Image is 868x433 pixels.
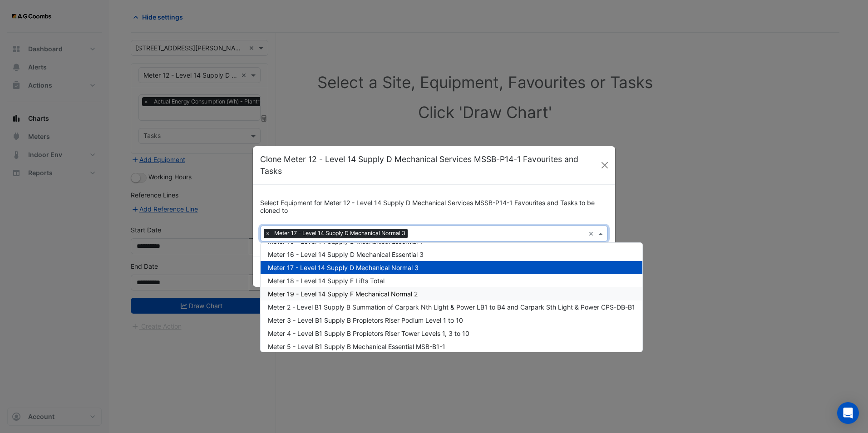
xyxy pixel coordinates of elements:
h6: Select Equipment for Meter 12 - Level 14 Supply D Mechanical Services MSSB-P14-1 Favourites and T... [260,199,608,215]
span: Meter 18 - Level 14 Supply F Lifts Total [268,277,385,285]
span: Clear [588,229,596,238]
span: × [264,229,272,238]
div: Open Intercom Messenger [837,402,859,424]
button: Close [598,158,612,172]
span: Meter 4 - Level B1 Supply B Propietors Riser Tower Levels 1, 3 to 10 [268,330,469,337]
span: Meter 16 - Level 14 Supply D Mechanical Essential 3 [268,251,424,258]
ng-dropdown-panel: Options list [260,242,643,352]
span: Meter 3 - Level B1 Supply B Propietors Riser Podium Level 1 to 10 [268,316,463,324]
span: Meter 19 - Level 14 Supply F Mechanical Normal 2 [268,290,418,298]
span: Meter 2 - Level B1 Supply B Summation of Carpark Nth Light & Power LB1 to B4 and Carpark Sth Ligh... [268,303,635,311]
span: Meter 17 - Level 14 Supply D Mechanical Normal 3 [268,264,419,271]
h5: Clone Meter 12 - Level 14 Supply D Mechanical Services MSSB-P14-1 Favourites and Tasks [260,153,598,177]
span: Meter 5 - Level B1 Supply B Mechanical Essential MSB-B1-1 [268,343,445,350]
span: Meter 17 - Level 14 Supply D Mechanical Normal 3 [272,229,408,238]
